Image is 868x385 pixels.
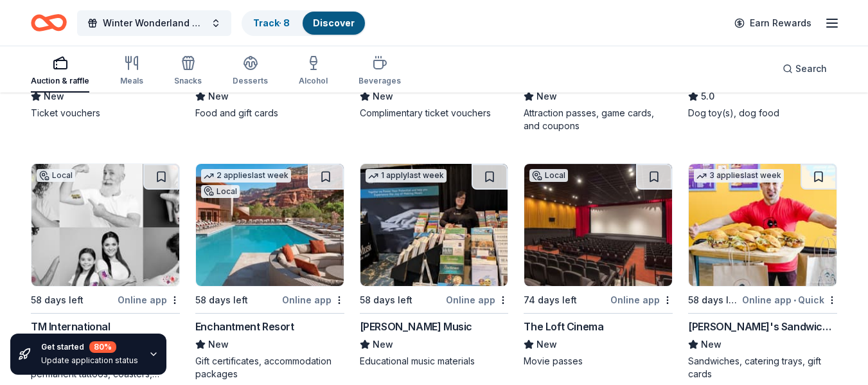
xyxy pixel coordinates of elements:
div: Beverages [359,76,401,86]
a: Image for Alfred Music1 applylast week58 days leftOnline app[PERSON_NAME] MusicNewEducational mus... [360,163,509,368]
div: Movie passes [524,355,673,368]
a: Image for Enchantment Resort 2 applieslast weekLocal58 days leftOnline appEnchantment ResortNewGi... [195,163,344,381]
img: Image for Ike's Sandwiches [689,164,837,286]
a: Image for Ike's Sandwiches3 applieslast week58 days leftOnline app•Quick[PERSON_NAME]'s Sandwiche... [688,163,837,381]
div: Complimentary ticket vouchers [360,107,509,120]
div: 58 days left [31,292,84,308]
div: Meals [120,76,143,86]
div: 58 days left [688,292,740,308]
button: Winter Wonderland Charity Gala [77,10,231,36]
span: 5.0 [701,89,714,104]
div: Gift certificates, accommodation packages [195,355,344,381]
div: Get started [41,341,138,353]
div: Auction & raffle [31,76,89,86]
span: New [701,337,722,352]
div: Alcohol [299,76,328,86]
div: 80 % [89,341,116,353]
div: Online app [610,292,673,308]
button: Beverages [359,50,401,93]
button: Snacks [174,50,202,93]
span: New [373,89,393,104]
button: Search [772,56,837,82]
div: Enchantment Resort [195,319,294,334]
div: 2 applies last week [201,169,291,183]
div: Sandwiches, catering trays, gift cards [688,355,837,381]
div: Educational music materials [360,355,509,368]
div: Attraction passes, game cards, and coupons [524,107,673,132]
div: Snacks [174,76,202,86]
div: 1 apply last week [366,169,447,183]
div: [PERSON_NAME] Music [360,319,472,334]
button: Meals [120,50,143,93]
div: Local [37,169,75,182]
img: Image for Enchantment Resort [196,164,344,286]
div: Online app [446,292,508,308]
div: Local [201,185,240,198]
div: The Loft Cinema [524,319,603,334]
img: Image for The Loft Cinema [524,164,672,286]
div: Local [529,169,568,182]
button: Desserts [233,50,268,93]
div: Food and gift cards [195,107,344,120]
span: New [536,337,557,352]
span: Winter Wonderland Charity Gala [103,15,206,31]
img: Image for Alfred Music [360,164,508,286]
button: Track· 8Discover [242,10,366,36]
a: Home [31,8,67,38]
button: Auction & raffle [31,50,89,93]
div: TM International [31,319,111,334]
a: Image for TM InternationalLocal58 days leftOnline appTM InternationalNewTemporary tattoos, semi-p... [31,163,180,381]
div: 74 days left [524,292,577,308]
div: Ticket vouchers [31,107,180,120]
span: New [373,337,393,352]
div: Online app [282,292,344,308]
span: New [208,89,229,104]
img: Image for TM International [31,164,179,286]
a: Image for The Loft CinemaLocal74 days leftOnline appThe Loft CinemaNewMovie passes [524,163,673,368]
div: Desserts [233,76,268,86]
div: Online app Quick [742,292,837,308]
div: 58 days left [195,292,248,308]
div: [PERSON_NAME]'s Sandwiches [688,319,837,334]
a: Track· 8 [253,17,290,28]
div: 3 applies last week [694,169,784,183]
div: 58 days left [360,292,412,308]
span: Search [795,61,827,76]
span: New [536,89,557,104]
a: Earn Rewards [727,12,819,35]
span: New [44,89,64,104]
a: Discover [313,17,355,28]
div: Online app [118,292,180,308]
button: Alcohol [299,50,328,93]
div: Update application status [41,355,138,366]
div: Dog toy(s), dog food [688,107,837,120]
span: • [793,295,796,305]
